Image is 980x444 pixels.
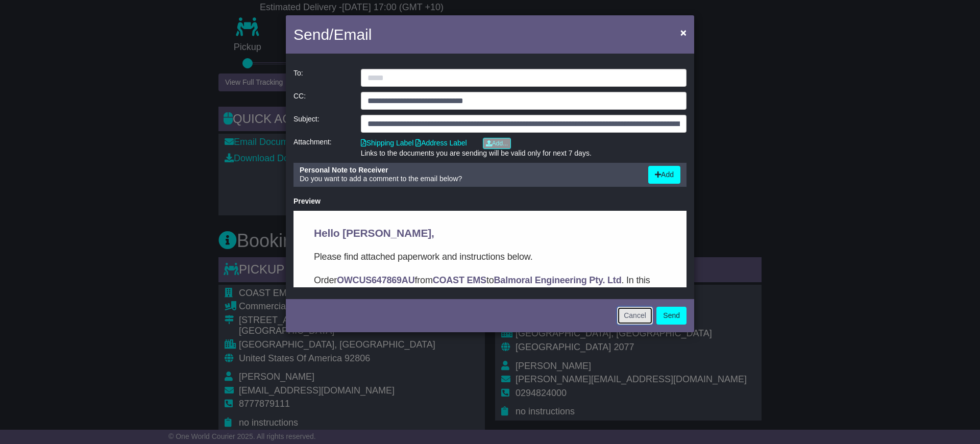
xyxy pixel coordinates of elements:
[201,64,328,75] strong: Balmoral Engineering Pty. Ltd
[139,64,193,75] strong: COAST EMS
[20,62,373,91] p: Order from to . In this email you’ll find important information about your order, and what you ne...
[295,166,643,184] div: Do you want to add a comment to the email below?
[288,115,356,133] div: Subject:
[675,22,692,43] button: Close
[361,149,687,158] div: Links to the documents you are sending will be valid only for next 7 days.
[415,139,467,147] a: Address Label
[483,138,511,149] a: Add...
[288,138,356,158] div: Attachment:
[648,166,680,184] button: Add
[293,197,687,206] div: Preview
[43,64,121,75] strong: OWCUS647869AU
[20,39,373,53] p: Please find attached paperwork and instructions below.
[288,69,356,87] div: To:
[361,139,414,147] a: Shipping Label
[293,23,372,46] h4: Send/Email
[288,92,356,110] div: CC:
[617,307,653,325] button: Cancel
[20,16,141,28] span: Hello [PERSON_NAME],
[680,27,687,38] span: ×
[300,166,638,175] div: Personal Note to Receiver
[656,307,687,325] button: Send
